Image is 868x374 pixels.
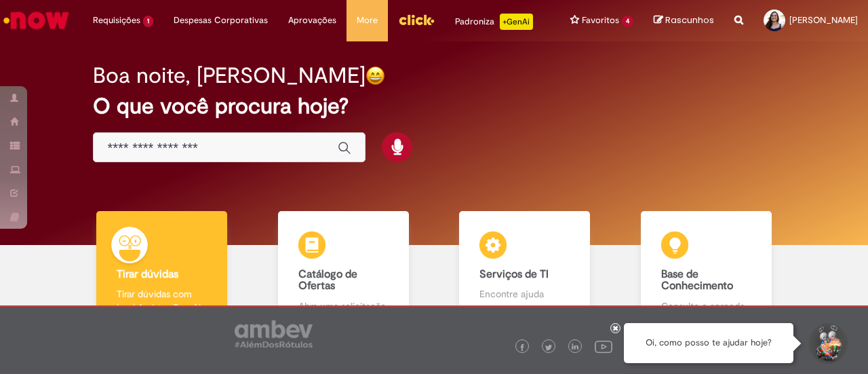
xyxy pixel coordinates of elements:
span: Aprovações [288,14,336,27]
p: Tirar dúvidas com Lupi Assist e Gen Ai [117,287,207,314]
b: Base de Conhecimento [661,267,733,293]
img: ServiceNow [1,7,71,34]
span: 1 [143,16,153,27]
span: Despesas Corporativas [174,14,268,27]
p: Abra uma solicitação [298,299,389,313]
span: 4 [622,16,633,27]
span: More [357,14,378,27]
p: Encontre ajuda [479,287,570,301]
b: Tirar dúvidas [117,267,178,281]
b: Serviços de TI [479,267,549,281]
p: +GenAi [500,14,533,30]
h2: O que você procura hoje? [93,94,774,118]
img: logo_footer_twitter.png [545,344,552,351]
img: logo_footer_ambev_rotulo_gray.png [235,320,313,348]
h2: Boa noite, [PERSON_NAME] [93,64,366,88]
div: Oi, como posso te ajudar hoje? [624,323,793,363]
button: Iniciar Conversa de Suporte [807,323,848,364]
span: Rascunhos [665,14,714,26]
img: logo_footer_linkedin.png [572,343,578,352]
img: logo_footer_youtube.png [595,337,612,355]
span: Requisições [93,14,140,27]
b: Catálogo de Ofertas [298,267,357,293]
div: Padroniza [455,14,533,30]
a: Base de Conhecimento Consulte e aprenda [616,211,797,329]
img: logo_footer_facebook.png [519,344,526,351]
a: Catálogo de Ofertas Abra uma solicitação [253,211,435,329]
span: [PERSON_NAME] [789,14,858,26]
a: Rascunhos [654,14,714,27]
span: Favoritos [582,14,619,27]
a: Tirar dúvidas Tirar dúvidas com Lupi Assist e Gen Ai [71,211,253,329]
a: Serviços de TI Encontre ajuda [434,211,616,329]
img: happy-face.png [366,66,385,86]
p: Consulte e aprenda [661,299,751,313]
img: click_logo_yellow_360x200.png [398,10,435,30]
